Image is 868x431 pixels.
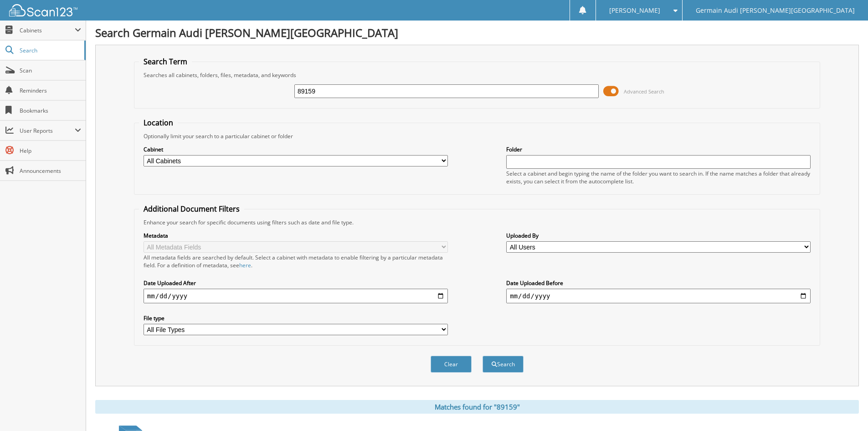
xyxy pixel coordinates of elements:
div: Select a cabinet and begin typing the name of the folder you want to search in. If the name match... [506,170,811,185]
a: here [239,261,251,269]
div: All metadata fields are searched by default. Select a cabinet with metadata to enable filtering b... [144,254,448,269]
span: Scan [20,67,81,74]
legend: Search Term [139,57,192,67]
span: Advanced Search [624,88,664,95]
span: [PERSON_NAME] [609,8,660,13]
span: Help [20,147,81,155]
div: Matches found for "89159" [95,400,859,414]
label: Date Uploaded After [144,279,448,287]
label: Uploaded By [506,232,811,239]
label: Cabinet [144,145,448,153]
div: Optionally limit your search to a particular cabinet or folder [139,132,815,140]
span: User Reports [20,127,75,135]
label: Folder [506,145,811,153]
span: Germain Audi [PERSON_NAME][GEOGRAPHIC_DATA] [696,8,855,13]
label: Metadata [144,232,448,239]
label: File type [144,314,448,322]
label: Date Uploaded Before [506,279,811,287]
div: Searches all cabinets, folders, files, metadata, and keywords [139,71,815,79]
span: Search [20,47,80,54]
img: scan123-logo-white.svg [9,4,77,16]
span: Cabinets [20,26,75,34]
h1: Search Germain Audi [PERSON_NAME][GEOGRAPHIC_DATA] [95,25,859,40]
span: Announcements [20,167,81,175]
button: Search [483,356,524,373]
span: Reminders [20,87,81,94]
button: Clear [431,356,472,373]
span: Bookmarks [20,107,81,114]
legend: Additional Document Filters [139,204,244,214]
input: start [144,289,448,303]
div: Enhance your search for specific documents using filters such as date and file type. [139,218,815,226]
legend: Location [139,118,178,128]
input: end [506,289,811,303]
